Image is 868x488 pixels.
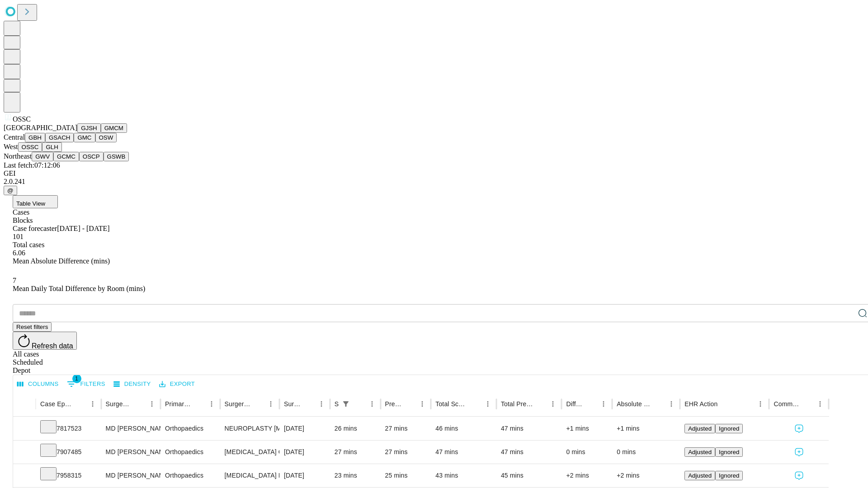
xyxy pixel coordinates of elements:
div: NEUROPLASTY [MEDICAL_DATA] AT [GEOGRAPHIC_DATA] [225,417,275,440]
button: Sort [193,398,205,410]
span: @ [7,187,14,194]
button: Menu [416,398,429,410]
div: Case Epic Id [40,400,73,408]
span: [GEOGRAPHIC_DATA] [4,124,77,131]
button: Sort [585,398,597,410]
div: 7907485 [40,441,97,464]
button: Menu [264,398,277,410]
button: Menu [754,398,767,410]
button: Menu [814,398,826,410]
div: Orthopaedics [165,464,215,487]
div: Orthopaedics [165,417,215,440]
button: Expand [18,468,31,484]
div: [DATE] [284,417,325,440]
button: Expand [18,421,31,437]
div: 27 mins [385,417,427,440]
span: 1 [72,374,81,383]
button: Reset filters [13,322,52,332]
button: @ [4,186,17,195]
div: Absolute Difference [617,400,651,408]
div: 43 mins [435,464,492,487]
div: Surgery Date [284,400,302,408]
button: GMCM [101,123,127,133]
button: Sort [718,398,731,410]
div: +2 mins [566,464,608,487]
button: Sort [403,398,416,410]
div: +1 mins [566,417,608,440]
div: 0 mins [617,441,675,464]
span: Northeast [4,152,32,160]
button: GCMC [53,152,79,161]
div: GEI [4,169,864,178]
span: Total cases [13,241,44,249]
div: +1 mins [617,417,675,440]
button: Ignored [715,424,743,433]
span: Mean Daily Total Difference by Room (mins) [13,285,145,292]
button: OSCP [79,152,104,161]
span: Last fetch: 07:12:06 [4,161,60,169]
div: Total Predicted Duration [501,400,533,408]
div: [DATE] [284,464,325,487]
span: 6.06 [13,249,25,257]
button: GJSH [77,123,101,133]
div: 23 mins [335,464,376,487]
div: Predicted In Room Duration [385,400,403,408]
div: 26 mins [335,417,376,440]
button: Menu [146,398,158,410]
div: 7817523 [40,417,97,440]
button: Ignored [715,471,743,480]
button: GWV [32,152,53,161]
span: Adjusted [688,425,712,432]
span: Ignored [719,472,739,479]
span: 101 [13,233,24,240]
div: MD [PERSON_NAME] [PERSON_NAME] Md [106,417,156,440]
button: Adjusted [684,471,715,480]
button: Sort [353,398,366,410]
button: Sort [469,398,481,410]
span: Central [4,133,25,141]
button: GBH [25,133,45,142]
button: Menu [481,398,494,410]
button: GLH [42,142,61,152]
div: [MEDICAL_DATA] RELEASE [225,464,275,487]
div: 46 mins [435,417,492,440]
div: 27 mins [335,441,376,464]
button: Show filters [340,398,352,410]
button: Menu [205,398,218,410]
div: +2 mins [617,464,675,487]
span: Table View [16,200,45,207]
div: 1 active filter [340,398,352,410]
button: Menu [597,398,610,410]
div: 2.0.241 [4,178,864,186]
button: Export [157,377,197,391]
div: MD [PERSON_NAME] [PERSON_NAME] Md [106,441,156,464]
button: Refresh data [13,332,77,350]
div: 47 mins [501,417,557,440]
button: Sort [534,398,547,410]
button: Sort [652,398,665,410]
button: Menu [315,398,328,410]
button: Select columns [15,377,61,391]
button: Menu [665,398,678,410]
button: Show filters [65,377,108,391]
span: OSSC [13,115,31,123]
div: 25 mins [385,464,427,487]
div: EHR Action [684,400,717,408]
button: Adjusted [684,424,715,433]
button: Table View [13,195,58,208]
div: Difference [566,400,584,408]
button: Adjusted [684,447,715,457]
div: 47 mins [501,441,557,464]
span: Ignored [719,425,739,432]
button: Menu [547,398,559,410]
span: 7 [13,277,16,284]
button: Sort [252,398,264,410]
button: OSW [95,133,117,142]
button: Menu [86,398,99,410]
div: Total Scheduled Duration [435,400,468,408]
div: MD [PERSON_NAME] [PERSON_NAME] Md [106,464,156,487]
div: Comments [774,400,800,408]
button: Menu [366,398,378,410]
button: GSACH [45,133,74,142]
span: Refresh data [32,342,73,350]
